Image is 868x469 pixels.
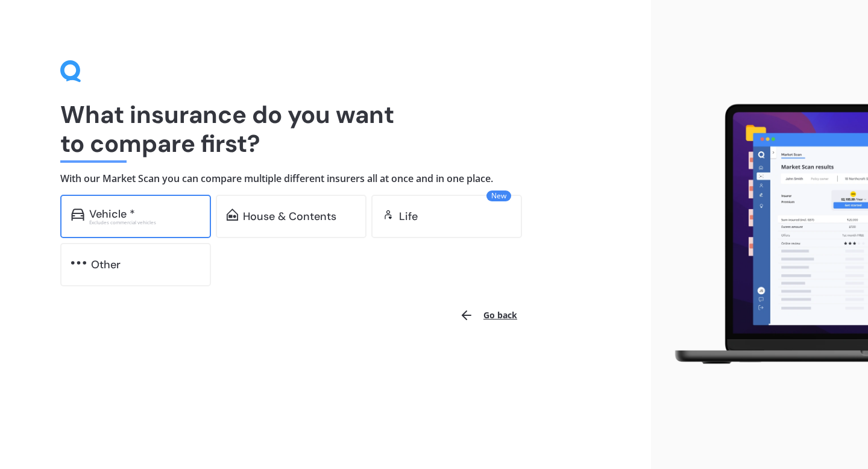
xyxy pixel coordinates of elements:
[89,208,135,220] div: Vehicle *
[71,257,86,269] img: other.81dba5aafe580aa69f38.svg
[486,190,511,201] span: New
[60,172,591,185] h4: With our Market Scan you can compare multiple different insurers all at once and in one place.
[243,210,336,222] div: House & Contents
[452,301,524,330] button: Go back
[89,220,200,225] div: Excludes commercial vehicles
[60,100,591,158] h1: What insurance do you want to compare first?
[227,209,238,221] img: home-and-contents.b802091223b8502ef2dd.svg
[71,209,84,221] img: car.f15378c7a67c060ca3f3.svg
[91,259,121,271] div: Other
[399,210,418,222] div: Life
[661,98,868,371] img: laptop.webp
[382,209,394,221] img: life.f720d6a2d7cdcd3ad642.svg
